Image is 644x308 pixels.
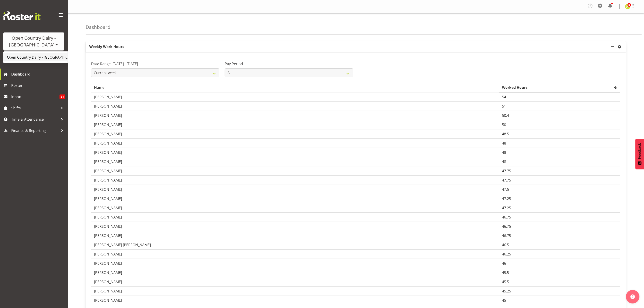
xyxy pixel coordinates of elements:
[91,287,499,296] td: [PERSON_NAME]
[502,224,511,229] span: 46.75
[502,270,509,275] span: 45.5
[502,131,509,136] span: 48.5
[91,213,499,222] td: [PERSON_NAME]
[91,102,499,111] td: [PERSON_NAME]
[91,139,499,148] td: [PERSON_NAME]
[91,148,499,157] td: [PERSON_NAME]
[502,187,509,192] span: 47.5
[91,222,499,231] td: [PERSON_NAME]
[91,259,499,268] td: [PERSON_NAME]
[630,294,635,299] img: help-xxl-2.png
[625,4,630,9] img: jessica-greenwood7429.jpg
[91,194,499,203] td: [PERSON_NAME]
[502,261,506,266] span: 46
[8,35,60,48] div: Open Country Dairy - [GEOGRAPHIC_DATA]
[91,111,499,120] td: [PERSON_NAME]
[610,41,617,52] a: minimize
[617,44,624,49] a: settings
[91,92,499,102] td: [PERSON_NAME]
[91,176,499,185] td: [PERSON_NAME]
[635,139,644,169] button: Feedback - Show survey
[11,82,65,89] span: Roster
[11,105,59,111] span: Shifts
[502,242,509,247] span: 46.5
[91,296,499,305] td: [PERSON_NAME]
[91,250,499,259] td: [PERSON_NAME]
[91,185,499,194] td: [PERSON_NAME]
[502,85,618,90] div: Worked Hours
[502,233,511,238] span: 46.75
[91,120,499,129] td: [PERSON_NAME]
[502,168,511,173] span: 47.75
[3,11,41,20] img: Rosterit website logo
[502,104,506,109] span: 51
[225,61,353,67] label: Pay Period
[502,252,511,257] span: 46.25
[502,196,511,201] span: 47.25
[60,94,65,99] span: 51
[91,231,499,240] td: [PERSON_NAME]
[502,141,506,146] span: 48
[3,53,90,61] a: Open Country Dairy - [GEOGRAPHIC_DATA]
[502,279,509,284] span: 45.5
[11,93,60,100] span: Inbox
[502,113,509,118] span: 50.4
[502,178,511,183] span: 47.75
[91,277,499,287] td: [PERSON_NAME]
[91,166,499,176] td: [PERSON_NAME]
[502,205,511,210] span: 47.25
[502,159,506,164] span: 48
[91,268,499,277] td: [PERSON_NAME]
[86,41,610,52] p: Weekly Work Hours
[11,127,59,134] span: Finance & Reporting
[502,122,506,127] span: 50
[502,298,506,303] span: 45
[502,215,511,220] span: 46.75
[502,150,506,155] span: 48
[86,25,110,30] h4: Dashboard
[502,289,511,294] span: 45.25
[11,116,59,123] span: Time & Attendance
[91,129,499,139] td: [PERSON_NAME]
[11,71,65,78] span: Dashboard
[91,240,499,250] td: [PERSON_NAME] [PERSON_NAME]
[91,203,499,213] td: [PERSON_NAME]
[638,143,642,159] span: Feedback
[502,94,506,99] span: 54
[91,61,219,67] label: Date Range: [DATE] - [DATE]
[94,85,497,90] div: Name
[91,157,499,166] td: [PERSON_NAME]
